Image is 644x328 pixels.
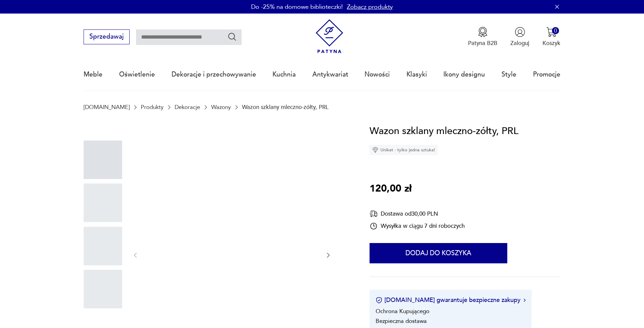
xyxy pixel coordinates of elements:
p: 120,00 zł [370,181,412,197]
div: Wysyłka w ciągu 7 dni roboczych [370,222,465,230]
a: Dekoracje i przechowywanie [172,59,256,90]
button: Patyna B2B [468,27,497,47]
a: Dekoracje [175,104,200,110]
button: [DOMAIN_NAME] gwarantuje bezpieczne zakupy [376,296,526,304]
a: Meble [84,59,103,90]
h1: Wazon szklany mleczno-zółty, PRL [370,124,518,139]
p: Patyna B2B [468,39,497,47]
a: Klasyki [406,59,427,90]
img: Patyna - sklep z meblami i dekoracjami vintage [312,19,347,53]
a: Wazony [211,104,231,110]
img: Ikona strzałki w prawo [524,299,526,302]
a: Nowości [364,59,390,90]
a: Promocje [533,59,560,90]
div: Unikat - tylko jedna sztuka! [370,145,438,155]
button: Sprzedawaj [84,29,129,44]
p: Do -25% na domowe biblioteczki! [251,3,343,11]
a: Ikona medaluPatyna B2B [468,27,497,47]
img: Ikona certyfikatu [376,297,382,304]
button: Dodaj do koszyka [370,243,507,263]
a: Zobacz produkty [347,3,393,11]
img: Ikona koszyka [546,27,557,37]
button: Szukaj [227,32,237,42]
a: Kuchnia [272,59,296,90]
img: Ikona medalu [478,27,488,37]
img: Ikona dostawy [370,210,378,218]
a: Sprzedawaj [84,35,129,40]
img: Ikona diamentu [372,147,378,153]
li: Bezpieczna dostawa [376,317,427,325]
div: Dostawa od 30,00 PLN [370,210,465,218]
a: Produkty [141,104,163,110]
button: 0Koszyk [542,27,560,47]
a: Antykwariat [312,59,348,90]
a: Oświetlenie [119,59,155,90]
a: Ikony designu [443,59,485,90]
p: Koszyk [542,39,560,47]
div: 0 [552,27,559,34]
p: Zaloguj [510,39,529,47]
li: Ochrona Kupującego [376,307,429,315]
img: Ikonka użytkownika [515,27,525,37]
button: Zaloguj [510,27,529,47]
p: Wazon szklany mleczno-zółty, PRL [242,104,329,110]
a: [DOMAIN_NAME] [84,104,130,110]
a: Style [502,59,516,90]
